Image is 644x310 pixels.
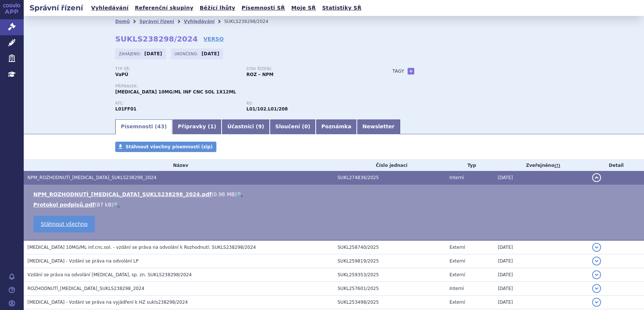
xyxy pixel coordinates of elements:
li: ( ) [33,201,637,208]
a: VERSO [203,35,224,43]
a: Moje SŘ [289,3,318,13]
p: Přípravek: [115,84,378,89]
span: Externí [449,258,465,264]
td: [DATE] [494,268,588,282]
a: Přípravky (1) [172,119,222,134]
strong: ROZ – NPM [246,72,273,77]
abbr: (?) [554,163,560,168]
span: Externí [449,272,465,277]
div: , [246,101,378,112]
span: 1 [210,123,214,129]
strong: VaPÚ [115,72,128,77]
button: detail [592,243,601,252]
a: Domů [115,19,130,24]
a: Vyhledávání [89,3,131,13]
p: RS: [246,101,370,106]
a: Správní řízení [139,19,174,24]
td: SUKL258740/2025 [334,240,446,254]
a: Statistiky SŘ [320,3,364,13]
td: SUKL259819/2025 [334,254,446,268]
button: detail [592,173,601,182]
p: Stav řízení: [246,67,370,71]
a: Běžící lhůty [197,3,238,13]
td: SUKL253498/2025 [334,296,446,309]
strong: [DATE] [145,51,162,56]
a: Stáhnout všechny písemnosti (zip) [115,142,216,152]
span: Ukončeno: [175,51,200,57]
a: 🔍 [237,191,243,197]
a: Písemnosti (43) [115,119,172,134]
span: Externí [449,300,465,305]
td: [DATE] [494,282,588,296]
a: NPM_ROZHODNUTÍ_[MEDICAL_DATA]_SUKLS238298_2024.pdf [33,191,212,197]
td: SUKL257601/2025 [334,282,446,296]
span: Externí [449,245,465,250]
td: [DATE] [494,296,588,309]
span: OPDIVO - Vzdání se práva na vyjádření k HZ sukls238298/2024 [27,300,188,305]
span: ROZHODNUTÍ_OPDIVO_SUKLS238298_2024 [27,286,145,291]
span: Interní [449,286,464,291]
strong: NIVOLUMAB [115,106,136,112]
button: detail [592,257,601,266]
span: 9 [258,123,262,129]
button: detail [592,298,601,307]
h2: Správní řízení [24,3,89,13]
p: ATC: [115,101,239,106]
span: Interní [449,175,464,180]
th: Detail [588,160,644,171]
strong: nivolumab [246,106,266,112]
span: OPDIVO 10MG/ML inf.cnc.sol. - vzdání se práva na odvolání k Rozhodnutí: SUKLS238298/2024 [27,245,256,250]
span: 87 kB [97,202,112,208]
a: Účastníci (9) [222,119,269,134]
span: Vzdání se práva na odvolání OPDIVO, sp. zn. SUKLS238298/2024 [27,272,192,277]
button: detail [592,270,601,279]
a: Vyhledávání [184,19,215,24]
a: Písemnosti SŘ [239,3,287,13]
strong: nivolumab k léčbě metastazujícího kolorektálního karcinomu [268,106,288,112]
span: NPM_ROZHODNUTÍ_OPDIVO_SUKLS238298_2024 [27,175,156,180]
span: Zahájeno: [119,51,142,57]
strong: [DATE] [202,51,219,56]
th: Číslo jednací [334,160,446,171]
li: SUKLS238298/2024 [224,16,278,27]
span: 43 [157,123,164,129]
a: 🔍 [113,202,120,208]
td: SUKL259353/2025 [334,268,446,282]
a: + [408,68,414,75]
li: ( ) [33,191,637,198]
button: detail [592,284,601,293]
th: Název [24,160,334,171]
a: Sloučení (0) [270,119,316,134]
span: OPDIVO - Vzdání se práva na odvolání LP [27,258,139,264]
td: [DATE] [494,240,588,254]
span: 0 [304,123,308,129]
a: Protokol podpisů.pdf [33,202,95,208]
a: Stáhnout všechno [33,216,95,232]
h3: Tagy [392,67,404,76]
span: 0.98 MB [213,191,235,197]
a: Referenční skupiny [133,3,196,13]
strong: SUKLS238298/2024 [115,34,198,43]
th: Zveřejněno [494,160,588,171]
th: Typ [446,160,494,171]
span: Stáhnout všechny písemnosti (zip) [126,144,213,149]
a: Poznámka [316,119,357,134]
p: Typ SŘ: [115,67,239,71]
td: [DATE] [494,171,588,185]
td: [DATE] [494,254,588,268]
a: Newsletter [357,119,400,134]
span: [MEDICAL_DATA] 10MG/ML INF CNC SOL 1X12ML [115,89,236,95]
td: SUKL274836/2025 [334,171,446,185]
